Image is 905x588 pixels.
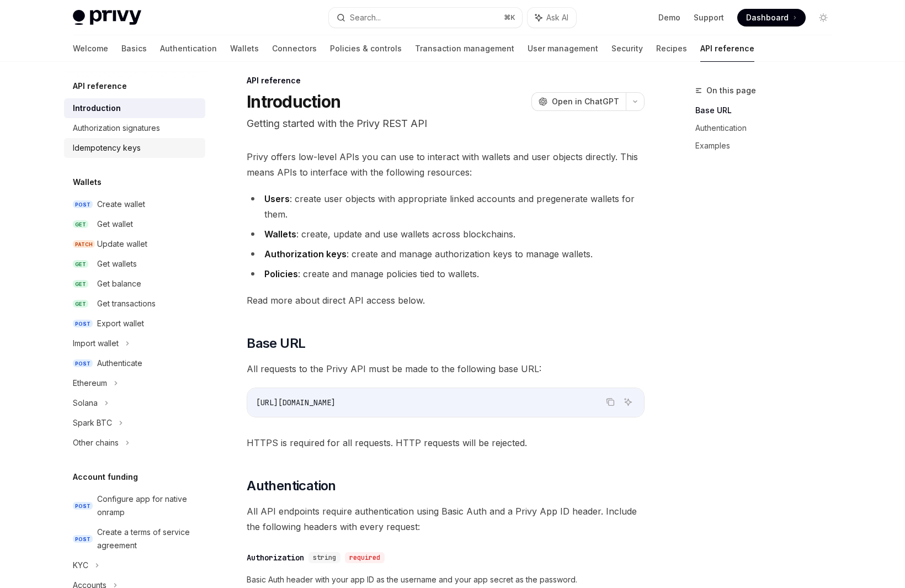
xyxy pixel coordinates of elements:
div: Solana [73,396,98,410]
h1: Introduction [247,92,340,112]
button: Search...⌘K [329,8,522,28]
span: Authentication [247,477,336,495]
div: Get wallet [97,218,133,231]
a: API reference [700,35,754,62]
strong: Authorization keys [264,248,347,259]
button: Ask AI [528,8,576,28]
strong: Users [264,193,290,204]
a: User management [528,35,598,62]
div: Search... [350,11,381,24]
span: POST [73,535,93,543]
a: Policies & controls [330,35,402,62]
a: Introduction [64,98,205,118]
span: GET [73,280,88,288]
div: Get wallets [97,257,137,271]
span: POST [73,200,93,209]
a: Demo [658,12,680,23]
span: Dashboard [746,12,789,23]
span: Base URL [247,335,305,352]
a: GETGet transactions [64,294,205,314]
a: Authentication [160,35,217,62]
div: required [345,552,385,563]
span: PATCH [73,240,95,248]
span: Basic Auth header with your app ID as the username and your app secret as the password. [247,573,645,586]
button: Copy the contents from the code block [603,395,617,409]
a: Dashboard [737,9,806,27]
span: Open in ChatGPT [552,96,619,107]
li: : create user objects with appropriate linked accounts and pregenerate wallets for them. [247,191,645,222]
strong: Policies [264,268,298,279]
p: Getting started with the Privy REST API [247,116,645,131]
button: Ask AI [621,395,635,409]
div: Get transactions [97,297,156,310]
a: Idempotency keys [64,138,205,158]
div: Create a terms of service agreement [97,526,199,552]
div: Create wallet [97,198,145,211]
a: Examples [695,137,841,155]
a: Support [694,12,724,23]
a: Recipes [656,35,687,62]
div: Idempotency keys [73,141,141,155]
div: Ethereum [73,377,107,390]
span: string [313,553,336,562]
span: POST [73,320,93,328]
a: Transaction management [415,35,514,62]
div: Spark BTC [73,416,112,430]
span: Ask AI [546,12,568,23]
a: Authorization signatures [64,118,205,138]
span: HTTPS is required for all requests. HTTP requests will be rejected. [247,435,645,451]
span: GET [73,220,88,229]
div: Export wallet [97,317,144,330]
strong: Wallets [264,229,296,240]
a: POSTCreate a terms of service agreement [64,522,205,555]
button: Open in ChatGPT [531,92,626,111]
div: Update wallet [97,237,147,251]
a: Basics [121,35,147,62]
span: Privy offers low-level APIs you can use to interact with wallets and user objects directly. This ... [247,149,645,180]
a: PATCHUpdate wallet [64,234,205,254]
a: Wallets [230,35,259,62]
div: Authorization [247,552,304,563]
div: Authorization signatures [73,121,160,135]
a: GETGet wallets [64,254,205,274]
span: POST [73,502,93,510]
a: Welcome [73,35,108,62]
h5: Wallets [73,176,102,189]
div: Get balance [97,277,141,290]
a: POSTAuthenticate [64,353,205,373]
img: light logo [73,10,141,25]
a: Authentication [695,119,841,137]
a: Security [611,35,643,62]
h5: API reference [73,80,127,93]
span: GET [73,260,88,268]
div: KYC [73,559,88,572]
li: : create and manage policies tied to wallets. [247,266,645,282]
a: POSTConfigure app for native onramp [64,489,205,522]
div: Authenticate [97,357,142,370]
a: Connectors [272,35,317,62]
span: ⌘ K [504,13,515,22]
span: On this page [706,84,756,97]
span: POST [73,359,93,368]
a: GETGet balance [64,274,205,294]
a: GETGet wallet [64,214,205,234]
a: POSTExport wallet [64,314,205,333]
span: [URL][DOMAIN_NAME] [256,398,336,407]
h5: Account funding [73,470,138,484]
a: Base URL [695,102,841,119]
button: Toggle dark mode [815,9,832,27]
span: GET [73,300,88,308]
li: : create and manage authorization keys to manage wallets. [247,246,645,262]
span: All requests to the Privy API must be made to the following base URL: [247,361,645,377]
div: Other chains [73,436,119,449]
span: All API endpoints require authentication using Basic Auth and a Privy App ID header. Include the ... [247,504,645,534]
div: API reference [247,75,645,86]
li: : create, update and use wallets across blockchains. [247,226,645,242]
div: Introduction [73,102,121,115]
a: POSTCreate wallet [64,194,205,214]
div: Configure app for native onramp [97,492,199,519]
span: Read more about direct API access below. [247,293,645,308]
div: Import wallet [73,337,119,350]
